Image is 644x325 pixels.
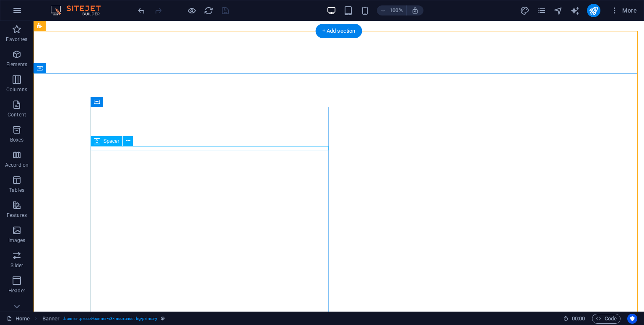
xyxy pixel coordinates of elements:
span: : [578,315,579,322]
button: navigator [553,5,563,15]
i: Pages (Ctrl+Alt+S) [537,6,546,15]
button: reload [203,5,213,15]
a: Click to cancel selection. Double-click to open Pages [7,314,30,324]
button: Code [592,314,621,324]
span: . banner .preset-banner-v3-insurance .bg-primary [63,314,157,324]
button: undo [136,5,146,15]
i: Reload page [204,6,213,15]
span: Spacer [103,139,119,144]
p: Columns [6,86,27,93]
span: Code [596,314,617,324]
button: design [520,5,530,15]
h6: 100% [390,5,403,15]
i: AI Writer [570,6,580,15]
button: text_generator [570,5,580,15]
p: Header [8,287,25,294]
p: Elements [6,61,28,68]
span: More [610,6,637,15]
i: Design (Ctrl+Alt+Y) [520,6,530,15]
i: Undo: Edit headline (Ctrl+Z) [137,6,146,15]
div: + Add section [316,24,362,38]
p: Features [7,212,27,219]
nav: breadcrumb [42,314,165,324]
p: Favorites [6,36,27,43]
p: Boxes [10,137,24,143]
p: Content [8,111,26,118]
button: pages [537,5,547,15]
i: Publish [589,6,598,15]
img: Editor Logo [48,5,111,15]
span: 00 00 [572,314,585,324]
p: Slider [10,262,23,269]
h6: Session time [563,314,585,324]
i: Navigator [553,6,563,15]
button: Usercentrics [627,314,637,324]
button: 100% [377,5,407,15]
span: Click to select. Double-click to edit [42,314,60,324]
button: More [607,4,640,17]
i: This element is a customizable preset [161,316,165,321]
i: On resize automatically adjust zoom level to fit chosen device. [411,7,419,14]
button: publish [587,4,600,17]
p: Images [8,237,26,244]
p: Accordion [5,162,29,168]
p: Tables [9,187,24,193]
